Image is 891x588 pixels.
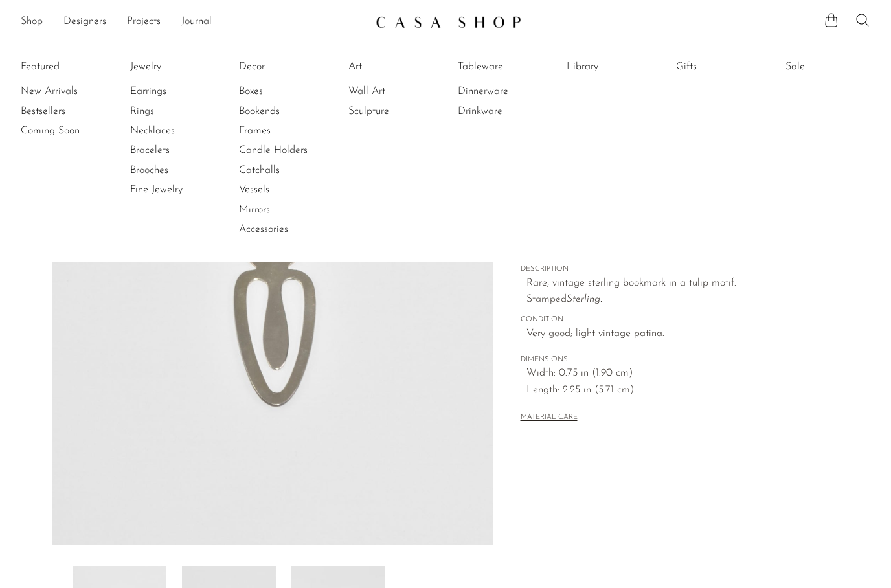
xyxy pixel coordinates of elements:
span: Length: 2.25 in (5.71 cm) [526,382,812,399]
a: Candle Holders [239,143,336,157]
a: Coming Soon [21,124,118,138]
em: Sterling. [567,294,602,304]
a: Vessels [239,183,336,197]
a: Journal [181,14,212,30]
a: Mirrors [239,203,336,217]
a: Tableware [458,60,555,74]
span: Width: 0.75 in (1.90 cm) [526,365,812,382]
a: Catchalls [239,163,336,177]
a: New Arrivals [21,84,118,98]
ul: Gifts [676,57,773,82]
a: Frames [239,124,336,138]
a: Rings [130,104,227,119]
a: Brooches [130,163,227,177]
ul: Library [567,57,664,82]
a: Accessories [239,222,336,236]
a: Bracelets [130,143,227,157]
a: Jewelry [130,60,227,74]
ul: Sale [785,57,883,82]
span: DESCRIPTION [521,264,812,275]
ul: Jewelry [130,57,227,200]
span: Very good; light vintage patina. [526,326,812,343]
ul: Tableware [458,57,555,121]
a: Sculpture [348,104,445,119]
a: Projects [127,14,161,30]
a: Boxes [239,84,336,98]
a: Drinkware [458,104,555,119]
a: Fine Jewelry [130,183,227,197]
span: CONDITION [521,314,812,326]
a: Wall Art [348,84,445,98]
button: MATERIAL CARE [521,413,578,423]
a: Designers [63,14,106,30]
a: Sale [785,60,883,74]
a: Dinnerware [458,84,555,98]
ul: Decor [239,57,336,240]
a: Bestsellers [21,104,118,119]
p: Rare, vintage sterling bookmark in a tulip motif. Stamped [526,275,812,308]
a: Decor [239,60,336,74]
a: Shop [21,14,43,30]
a: Gifts [676,60,773,74]
span: DIMENSIONS [521,354,812,366]
ul: Art [348,57,445,121]
nav: Desktop navigation [21,11,365,33]
a: Bookends [239,104,336,119]
ul: NEW HEADER MENU [21,11,365,33]
ul: Featured [21,82,118,141]
a: Earrings [130,84,227,98]
a: Art [348,60,445,74]
a: Necklaces [130,124,227,138]
a: Library [567,60,664,74]
img: Sterling Tulip Bookmark [52,60,493,545]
